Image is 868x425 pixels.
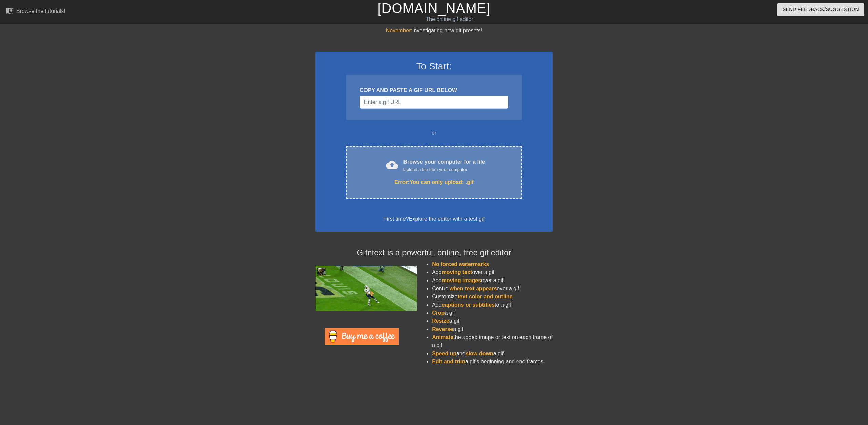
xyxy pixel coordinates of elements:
span: Edit and trim [432,359,465,364]
img: football_small.gif [315,266,417,311]
div: Upload a file from your computer [403,166,485,173]
img: Buy Me A Coffee [325,328,399,345]
h4: Gifntext is a powerful, online, free gif editor [315,248,553,258]
span: moving images [442,277,481,283]
li: Add to a gif [432,301,553,309]
button: Send Feedback/Suggestion [777,3,864,16]
div: First time? [324,215,544,223]
li: Add over a gif [432,268,553,276]
div: COPY AND PASTE A GIF URL BELOW [360,86,508,94]
li: Add over a gif [432,276,553,285]
span: Resize [432,318,449,324]
a: Explore the editor with a test gif [409,216,485,222]
div: Investigating new gif presets! [315,27,553,35]
div: Browse your computer for a file [403,158,485,173]
input: Username [360,96,508,109]
h3: To Start: [324,61,544,72]
span: Reverse [432,326,453,332]
span: text color and outline [458,294,513,299]
li: a gif [432,317,553,325]
div: The online gif editor [293,15,606,23]
span: No forced watermarks [432,261,489,267]
li: a gif [432,309,553,317]
a: Browse the tutorials! [5,6,65,17]
span: cloud_upload [386,159,398,171]
li: Customize [432,293,553,301]
div: Browse the tutorials! [16,8,65,14]
li: Control over a gif [432,285,553,293]
li: a gif [432,325,553,333]
span: when text appears [450,286,497,291]
span: slow down [466,351,493,356]
span: Animate [432,334,453,340]
span: moving text [442,269,472,275]
span: Crop [432,310,445,316]
li: a gif's beginning and end frames [432,358,553,366]
span: November: [386,28,412,33]
span: menu_book [5,6,14,15]
a: [DOMAIN_NAME] [377,1,490,16]
li: the added image or text on each frame of a gif [432,333,553,350]
span: Send Feedback/Suggestion [783,5,859,14]
span: captions or subtitles [442,302,495,308]
div: Error: You can only upload: .gif [360,178,508,186]
span: Speed up [432,351,456,356]
div: or [333,129,535,137]
li: and a gif [432,350,553,358]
